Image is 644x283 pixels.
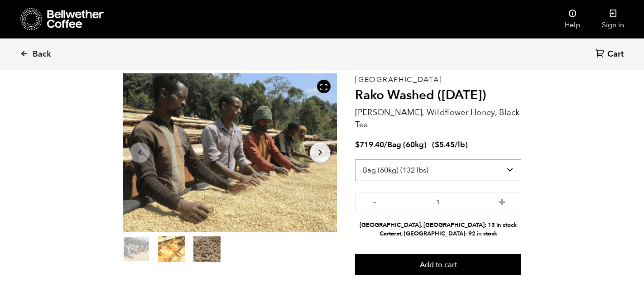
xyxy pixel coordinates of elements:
[355,221,521,230] li: [GEOGRAPHIC_DATA], [GEOGRAPHIC_DATA]: 13 in stock
[355,230,521,238] li: Carteret, [GEOGRAPHIC_DATA]: 92 in stock
[355,88,521,103] h2: Rako Washed ([DATE])
[33,49,51,60] span: Back
[369,197,380,206] button: -
[432,139,468,150] span: ( )
[455,139,465,150] span: /lb
[384,139,387,150] span: /
[355,139,384,150] bdi: 719.40
[387,139,427,150] span: Bag (60kg)
[596,48,626,61] a: Cart
[496,197,508,206] button: +
[435,139,439,150] span: $
[435,139,455,150] bdi: 5.45
[355,254,521,275] button: Add to cart
[355,139,360,150] span: $
[355,106,521,131] p: [PERSON_NAME], Wildflower Honey, Black Tea
[607,49,624,60] span: Cart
